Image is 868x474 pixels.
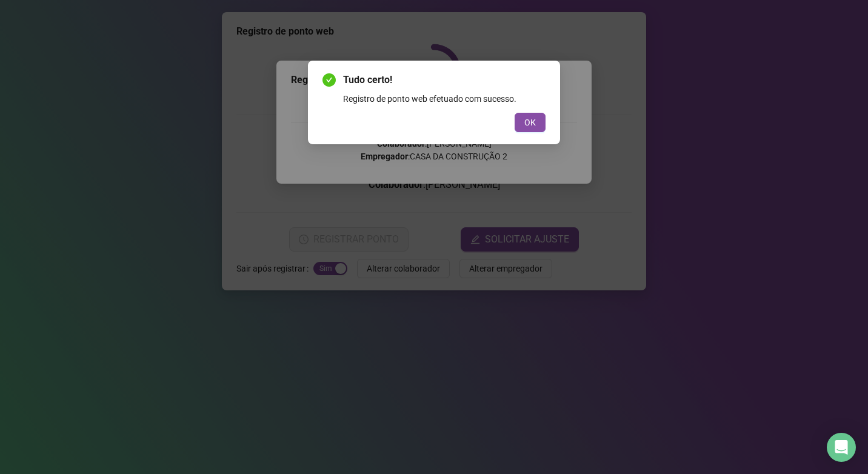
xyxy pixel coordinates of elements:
span: OK [524,116,536,129]
button: OK [515,113,546,132]
span: Tudo certo! [343,73,546,87]
div: Registro de ponto web efetuado com sucesso. [343,92,546,105]
span: check-circle [322,73,336,87]
div: Open Intercom Messenger [827,433,856,462]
